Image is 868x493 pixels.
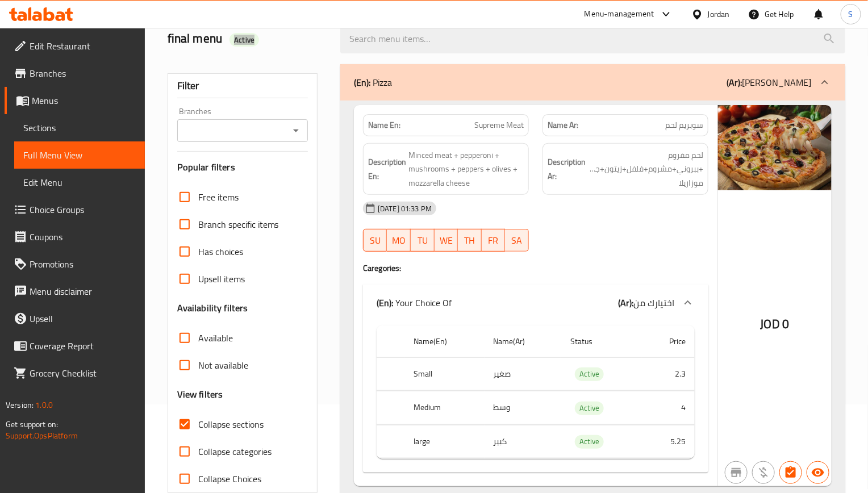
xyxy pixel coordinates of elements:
[198,472,261,486] span: Collapse Choices
[30,203,136,216] span: Choice Groups
[485,357,562,391] td: صغير
[30,39,136,53] span: Edit Restaurant
[641,425,695,458] td: 5.25
[718,105,832,190] img: %D8%B3%D9%88%D8%A8%D8%B1%D9%8A%D9%85_%D9%84%D8%AD%D9%85638924204147945382.jpg
[5,250,145,278] a: Promotions
[411,229,435,252] button: TU
[727,76,811,89] p: [PERSON_NAME]
[408,148,524,190] span: Minced meat + pepperoni + mushrooms + peppers + olives + mozzarella cheese
[363,285,708,321] div: (En): Your Choice Of(Ar):اختيارك من
[485,425,562,458] td: كبير
[641,357,695,391] td: 2.3
[6,398,34,412] span: Version:
[5,60,145,87] a: Branches
[387,229,411,252] button: MO
[198,445,272,458] span: Collapse categories
[177,161,308,174] h3: Popular filters
[708,8,730,20] div: Jordan
[665,119,703,131] span: سوبريم لحم
[435,229,458,252] button: WE
[288,123,304,139] button: Open
[23,176,136,189] span: Edit Menu
[458,229,482,252] button: TH
[30,366,136,380] span: Grocery Checklist
[761,313,780,335] span: JOD
[474,119,524,131] span: Supreme Meat
[485,391,562,425] td: وسط
[229,35,259,45] span: Active
[752,461,775,484] button: Purchased item
[168,30,327,47] h2: final menu
[633,294,674,311] span: اختيارك من
[377,294,393,311] b: (En):
[575,435,604,448] span: Active
[505,229,529,252] button: SA
[377,325,695,459] table: choices table
[404,357,484,391] th: Small
[198,417,264,431] span: Collapse sections
[354,76,392,89] p: Pizza
[6,428,78,443] a: Support.OpsPlatform
[439,232,454,249] span: WE
[585,7,654,21] div: Menu-management
[35,398,53,412] span: 1.0.0
[5,278,145,305] a: Menu disclaimer
[373,203,436,214] span: [DATE] 01:33 PM
[23,148,136,162] span: Full Menu View
[641,325,695,358] th: Price
[363,321,708,473] div: (En): Pizza(Ar):[PERSON_NAME]
[779,461,802,484] button: Has choices
[30,257,136,271] span: Promotions
[30,66,136,80] span: Branches
[198,218,279,231] span: Branch specific items
[6,417,58,432] span: Get support on:
[849,8,853,20] span: S
[404,425,484,458] th: large
[5,196,145,223] a: Choice Groups
[548,119,578,131] strong: Name Ar:
[5,32,145,60] a: Edit Restaurant
[368,119,400,131] strong: Name En:
[5,305,145,332] a: Upsell
[177,74,308,98] div: Filter
[229,33,259,47] div: Active
[177,388,223,401] h3: View filters
[462,232,477,249] span: TH
[368,155,406,183] strong: Description En:
[23,121,136,135] span: Sections
[340,24,845,53] input: search
[14,114,145,141] a: Sections
[510,232,524,249] span: SA
[198,245,243,258] span: Has choices
[5,87,145,114] a: Menus
[177,302,248,315] h3: Availability filters
[404,325,484,358] th: Name(En)
[30,285,136,298] span: Menu disclaimer
[30,312,136,325] span: Upsell
[727,74,742,91] b: (Ar):
[198,272,245,286] span: Upsell items
[575,367,604,381] span: Active
[14,169,145,196] a: Edit Menu
[198,190,239,204] span: Free items
[30,339,136,353] span: Coverage Report
[588,148,703,190] span: لحم مفروم +ببروني+مشروم+فلفل+زيتون+جبن موزاريلا
[415,232,430,249] span: TU
[575,402,604,415] span: Active
[198,331,233,345] span: Available
[14,141,145,169] a: Full Menu View
[486,232,501,249] span: FR
[561,325,641,358] th: Status
[618,294,633,311] b: (Ar):
[363,229,387,252] button: SU
[404,391,484,425] th: Medium
[725,461,748,484] button: Not branch specific item
[198,358,248,372] span: Not available
[340,64,845,101] div: (En): Pizza(Ar):[PERSON_NAME]
[363,262,708,274] h4: Caregories:
[782,313,789,335] span: 0
[482,229,506,252] button: FR
[548,155,586,183] strong: Description Ar:
[32,94,136,107] span: Menus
